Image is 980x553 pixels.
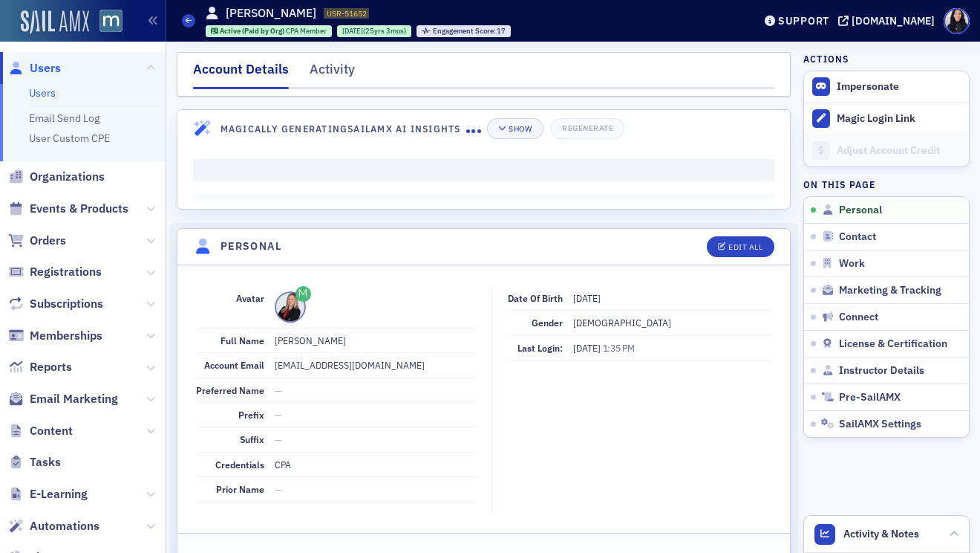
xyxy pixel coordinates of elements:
[839,204,882,217] span: Personal
[30,454,61,470] span: Tasks
[839,364,924,378] span: Instructor Details
[220,26,286,36] span: Active (Paid by Org)
[8,201,128,217] a: Events & Products
[275,433,282,445] span: —
[196,384,264,396] span: Preferred Name
[532,317,563,329] span: Gender
[573,342,603,354] span: [DATE]
[433,26,497,36] span: Engagement Score :
[838,16,940,26] button: [DOMAIN_NAME]
[707,236,774,257] button: Edit All
[852,14,935,28] div: [DOMAIN_NAME]
[944,8,970,34] span: Profile
[8,60,61,77] a: Users
[342,26,363,36] span: [DATE]
[804,135,969,166] a: Adjust Account Credit
[487,118,543,139] button: Show
[206,25,333,37] div: Active (Paid by Org): Active (Paid by Org): CPA Member
[342,26,406,36] div: (25yrs 3mos)
[275,453,476,476] dd: CPA
[30,391,118,407] span: Email Marketing
[275,483,282,495] span: —
[433,28,506,36] div: 17
[416,25,511,37] div: Engagement Score: 17
[573,292,601,304] span: [DATE]
[8,391,118,407] a: Email Marketing
[8,423,73,439] a: Content
[215,459,264,470] span: Credentials
[8,264,102,280] a: Registrations
[30,60,61,77] span: Users
[839,337,947,351] span: License & Certification
[193,59,289,89] div: Account Details
[30,264,102,280] span: Registrations
[603,342,635,354] span: 1:35 PM
[236,292,264,304] span: Avatar
[275,409,282,421] span: —
[839,311,878,324] span: Connect
[29,86,56,100] a: Users
[839,418,921,431] span: SailAMX Settings
[517,342,563,354] span: Last Login:
[8,359,72,375] a: Reports
[21,10,89,34] img: SailAMX
[8,486,88,502] a: E-Learning
[728,243,762,251] div: Edit All
[275,329,476,352] dd: [PERSON_NAME]
[327,8,367,19] span: USR-51652
[30,518,99,534] span: Automations
[220,334,264,346] span: Full Name
[29,111,99,125] a: Email Send Log
[803,178,970,191] h4: On this page
[310,59,355,87] div: Activity
[30,328,102,344] span: Memberships
[211,26,327,36] a: Active (Paid by Org) CPA Member
[509,125,532,133] div: Show
[220,122,466,135] h4: Magically Generating SailAMX AI Insights
[275,353,476,377] dd: [EMAIL_ADDRESS][DOMAIN_NAME]
[275,384,282,396] span: —
[204,359,264,371] span: Account Email
[839,391,901,404] span: Pre-SailAMX
[843,526,919,542] span: Activity & Notes
[8,296,103,312] a: Subscriptions
[30,359,72,375] span: Reports
[30,201,128,217] span: Events & Products
[30,296,103,312] span: Subscriptions
[839,230,876,244] span: Contact
[804,103,969,135] button: Magic Login Link
[8,328,102,344] a: Memberships
[8,233,66,249] a: Orders
[30,233,66,249] span: Orders
[216,483,264,495] span: Prior Name
[803,52,849,65] h4: Actions
[8,518,99,534] a: Automations
[839,284,941,297] span: Marketing & Tracking
[573,311,771,334] dd: [DEMOGRAPHIC_DATA]
[99,10,122,33] img: SailAMX
[240,433,264,445] span: Suffix
[551,118,624,139] button: Regenerate
[337,25,411,37] div: 2000-07-07 00:00:00
[29,132,110,145] a: User Custom CPE
[30,486,88,502] span: E-Learning
[89,10,122,35] a: View Homepage
[30,169,105,185] span: Organizations
[839,257,865,271] span: Work
[226,5,316,22] h1: [PERSON_NAME]
[220,239,281,254] h4: Personal
[837,112,961,126] div: Magic Login Link
[238,409,264,421] span: Prefix
[778,14,829,28] div: Support
[30,423,73,439] span: Content
[286,26,327,36] span: CPA Member
[8,169,105,185] a: Organizations
[508,292,563,304] span: Date of Birth
[8,454,61,470] a: Tasks
[837,144,961,158] div: Adjust Account Credit
[837,80,899,94] button: Impersonate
